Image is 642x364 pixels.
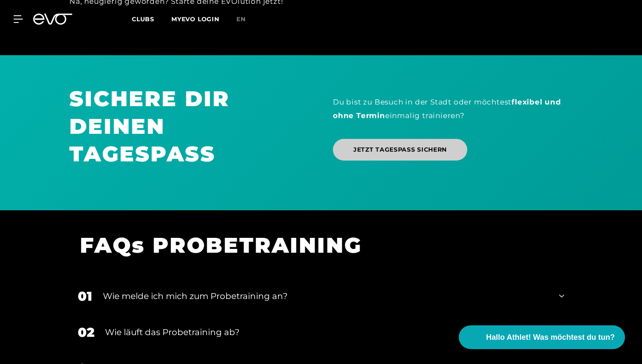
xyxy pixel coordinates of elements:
span: JETZT TAGESPASS SICHERN [353,145,447,154]
h1: FAQs PROBETRAINING [80,231,551,259]
a: Clubs [132,15,171,23]
div: 01 [78,287,92,306]
span: Hallo Athlet! Was möchtest du tun? [486,332,615,343]
span: en [236,15,246,23]
div: Du bist zu Besuch in der Stadt oder möchtest einmalig trainieren? [333,95,573,123]
div: 02 [78,323,94,342]
div: Wie melde ich mich zum Probetraining an? [103,290,548,302]
a: JETZT TAGESPASS SICHERN [333,139,467,161]
button: Hallo Athlet! Was möchtest du tun? [459,325,625,349]
span: Clubs [132,15,154,23]
a: en [236,14,256,24]
a: MYEVO LOGIN [171,15,219,23]
h1: SICHERE DIR DEINEN TAGESPASS [69,85,309,168]
div: Wie läuft das Probetraining ab? [105,326,548,339]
